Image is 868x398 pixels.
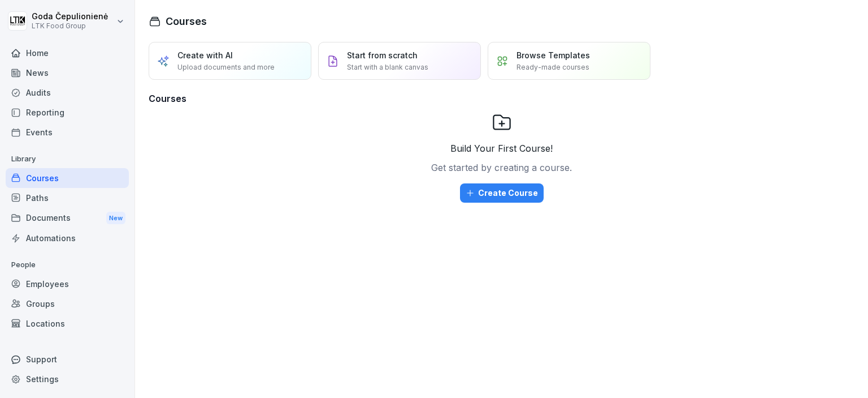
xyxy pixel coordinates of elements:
a: Employees [6,274,129,294]
p: Goda Čepulionienė [32,12,108,22]
a: Paths [6,188,129,208]
a: News [6,63,129,83]
p: Upload documents and more [177,62,275,72]
div: New [106,212,125,225]
p: People [6,256,129,274]
p: Start with a blank canvas [347,62,428,72]
a: Reporting [6,102,129,122]
a: Locations [6,314,129,333]
a: Automations [6,228,129,248]
p: Get started by creating a course. [431,161,572,174]
p: Create with AI [177,49,233,61]
p: Browse Templates [517,49,590,61]
p: Start from scratch [347,49,418,61]
p: Ready-made courses [517,62,589,72]
button: Create Course [460,183,544,203]
p: LTK Food Group [32,22,108,30]
a: DocumentsNew [6,208,129,229]
a: Settings [6,369,129,389]
div: Support [6,349,129,369]
a: Home [6,43,129,63]
a: Audits [6,83,129,102]
h1: Courses [166,14,207,29]
a: Groups [6,294,129,314]
p: Build Your First Course! [450,142,553,155]
h3: Courses [149,92,854,105]
a: Events [6,122,129,142]
div: Documents [6,208,129,229]
p: Library [6,150,129,168]
div: Create Course [466,187,538,199]
a: Courses [6,168,129,188]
